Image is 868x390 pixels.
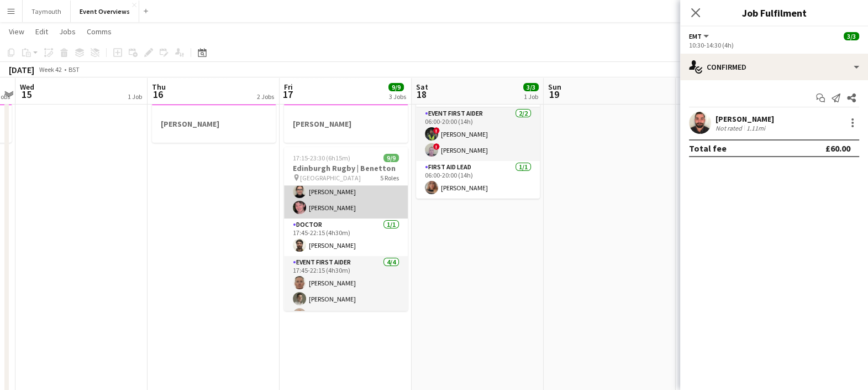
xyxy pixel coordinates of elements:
[152,82,166,92] span: Thu
[716,124,744,132] div: Not rated
[383,154,399,162] span: 9/9
[284,103,408,143] app-job-card: [PERSON_NAME]
[716,114,774,124] div: [PERSON_NAME]
[680,54,868,80] div: Confirmed
[69,65,80,74] div: BST
[389,92,406,101] div: 3 Jobs
[284,256,408,342] app-card-role: Event First Aider4/417:45-22:15 (4h30m)[PERSON_NAME][PERSON_NAME][PERSON_NAME]
[257,92,274,101] div: 2 Jobs
[18,88,34,101] span: 15
[4,24,29,39] a: View
[9,27,24,37] span: View
[9,64,34,75] div: [DATE]
[35,27,48,37] span: Edit
[416,82,428,92] span: Sat
[284,82,293,92] span: Fri
[284,119,408,129] h3: [PERSON_NAME]
[284,165,408,219] app-card-role: Event First Aider2/217:15-23:30 (6h15m)[PERSON_NAME][PERSON_NAME]
[82,24,116,39] a: Comms
[300,174,361,182] span: [GEOGRAPHIC_DATA]
[416,107,540,161] app-card-role: Event First Aider2/206:00-20:00 (14h)![PERSON_NAME]![PERSON_NAME]
[59,27,76,37] span: Jobs
[128,92,142,101] div: 1 Job
[414,88,428,101] span: 18
[546,88,561,101] span: 19
[744,124,767,132] div: 1.11mi
[152,103,276,143] app-job-card: [PERSON_NAME]
[416,161,540,199] app-card-role: First Aid Lead1/106:00-20:00 (14h)[PERSON_NAME]
[825,143,850,154] div: £60.00
[284,163,408,173] h3: Edinburgh Rugby | Benetton
[689,32,702,40] span: EMT
[23,1,71,22] button: Taymouth
[31,24,52,39] a: Edit
[87,27,112,37] span: Comms
[433,143,440,150] span: !
[282,88,293,101] span: 17
[678,88,695,101] span: 20
[680,6,868,20] h3: Job Fulfilment
[416,59,540,199] app-job-card: 06:00-20:00 (14h)3/3World Solo Drumming Champs Glasgow [GEOGRAPHIC_DATA] Unviersity2 RolesEvent F...
[689,32,711,40] button: EMT
[844,32,859,40] span: 3/3
[293,154,350,162] span: 17:15-23:30 (6h15m)
[71,1,139,22] button: Event Overviews
[55,24,80,39] a: Jobs
[152,119,276,129] h3: [PERSON_NAME]
[689,143,727,154] div: Total fee
[388,83,404,91] span: 9/9
[548,82,561,92] span: Sun
[20,82,34,92] span: Wed
[523,83,539,91] span: 3/3
[524,92,538,101] div: 1 Job
[284,219,408,256] app-card-role: Doctor1/117:45-22:15 (4h30m)[PERSON_NAME]
[380,174,399,182] span: 5 Roles
[433,127,440,134] span: !
[150,88,166,101] span: 16
[284,147,408,311] app-job-card: 17:15-23:30 (6h15m)9/9Edinburgh Rugby | Benetton [GEOGRAPHIC_DATA]5 Roles[PERSON_NAME]Event First...
[36,65,64,74] span: Week 42
[689,41,859,49] div: 10:30-14:30 (4h)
